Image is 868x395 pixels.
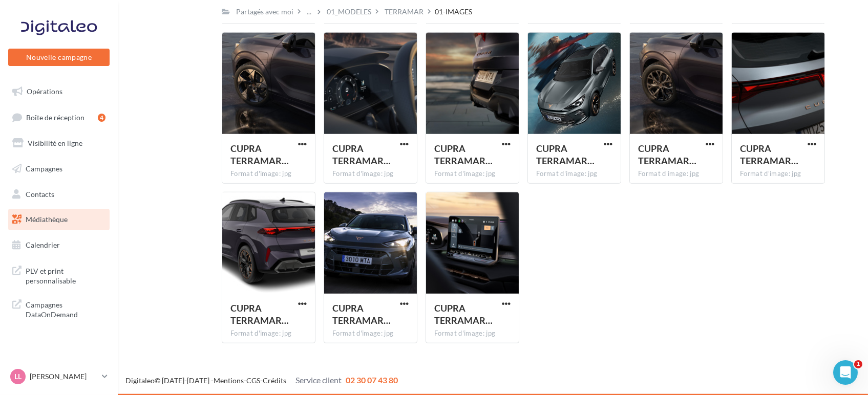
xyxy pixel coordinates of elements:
a: Campagnes DataOnDemand [6,294,112,324]
span: CUPRA TERRAMAR 163 [536,143,595,166]
div: TERRAMAR [385,7,424,17]
span: Médiathèque [26,215,68,224]
span: CUPRA TERRAMAR 178 [434,302,493,326]
span: Contacts [26,189,54,198]
a: Calendrier [6,234,112,256]
div: 01_MODELES [327,7,371,17]
a: Médiathèque [6,209,112,230]
div: Format d'image: jpg [740,169,816,179]
iframe: Intercom live chat [833,360,858,385]
p: [PERSON_NAME] [30,371,98,382]
span: CUPRA TERRAMAR 129 [434,143,493,166]
span: CUPRA TERRAMAR 125 [230,143,289,166]
div: Format d'image: jpg [332,329,409,338]
span: Boîte de réception [26,113,84,121]
button: Nouvelle campagne [8,49,110,66]
span: Service client [295,375,342,385]
a: Digitaleo [125,376,155,385]
span: CUPRA TERRAMAR 171 [332,143,391,166]
span: Campagnes [26,164,62,173]
a: Contacts [6,184,112,205]
a: CGS [246,376,260,385]
a: Boîte de réception4 [6,106,112,128]
div: Format d'image: jpg [230,169,307,179]
span: CUPRA TERRAMAR 149 [740,143,798,166]
span: CUPRA TERRAMAR 037 [638,143,696,166]
span: CUPRA TERRAMAR 135 [230,302,289,326]
div: Format d'image: jpg [536,169,612,179]
a: Campagnes [6,158,112,180]
a: PLV et print personnalisable [6,260,112,290]
a: LL [PERSON_NAME] [8,367,110,386]
div: Format d'image: jpg [434,329,511,338]
span: 02 30 07 43 80 [346,375,398,385]
div: 01-IMAGES [435,7,472,17]
span: Campagnes DataOnDemand [26,298,105,320]
span: Opérations [27,87,62,96]
span: PLV et print personnalisable [26,264,105,286]
div: Format d'image: jpg [230,329,307,338]
span: Visibilité en ligne [28,139,82,147]
div: 4 [98,114,105,122]
a: Crédits [263,376,286,385]
span: 1 [854,360,862,368]
a: Visibilité en ligne [6,133,112,154]
span: Calendrier [26,240,60,249]
div: Format d'image: jpg [434,169,511,179]
div: Partagés avec moi [236,7,293,17]
span: LL [14,371,22,382]
div: Format d'image: jpg [638,169,714,179]
a: Mentions [214,376,244,385]
span: © [DATE]-[DATE] - - - [125,376,398,385]
span: CUPRA TERRAMAR 140 [332,302,391,326]
a: Opérations [6,81,112,102]
div: Format d'image: jpg [332,169,409,179]
div: ... [305,5,313,19]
